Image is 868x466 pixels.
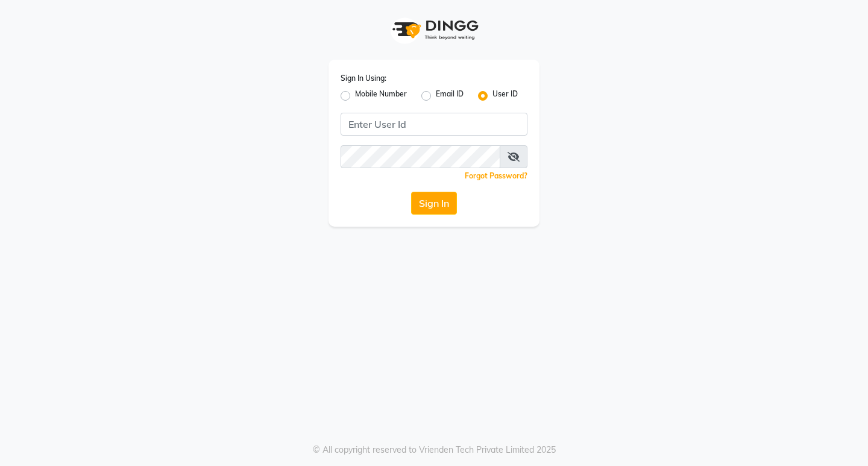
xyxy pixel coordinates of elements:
label: Email ID [436,89,464,103]
a: Forgot Password? [465,171,527,180]
input: Username [341,145,500,168]
input: Username [341,113,527,136]
label: Sign In Using: [341,73,386,84]
label: Mobile Number [355,89,407,103]
button: Sign In [411,192,457,215]
label: User ID [492,89,518,103]
img: logo1.svg [386,12,482,48]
